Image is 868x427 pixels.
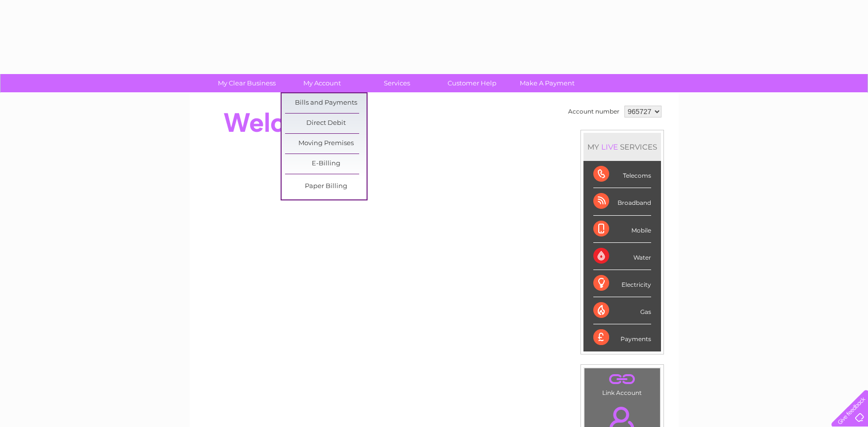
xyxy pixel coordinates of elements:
[285,154,367,174] a: E-Billing
[593,297,651,324] div: Gas
[285,114,367,133] a: Direct Debit
[431,74,513,92] a: Customer Help
[599,142,620,152] div: LIVE
[593,161,651,188] div: Telecoms
[206,74,288,92] a: My Clear Business
[285,177,367,196] a: Paper Billing
[593,243,651,270] div: Water
[506,74,588,92] a: Make A Payment
[593,270,651,297] div: Electricity
[584,368,661,399] td: Link Account
[593,216,651,243] div: Mobile
[593,324,651,351] div: Payments
[587,371,658,388] a: .
[281,74,363,92] a: My Account
[285,93,367,113] a: Bills and Payments
[566,103,622,120] td: Account number
[285,134,367,154] a: Moving Premises
[583,133,661,161] div: MY SERVICES
[593,188,651,215] div: Broadband
[356,74,438,92] a: Services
